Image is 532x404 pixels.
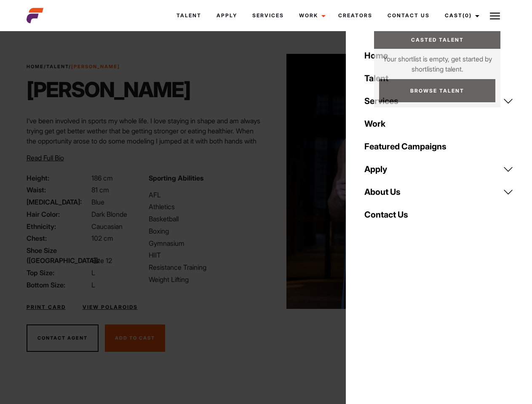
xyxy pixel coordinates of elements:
[27,7,43,24] img: cropped-aefm-brand-fav-22-square.png
[149,226,261,236] li: Boxing
[91,186,109,194] span: 81 cm
[27,268,90,278] span: Top Size:
[359,67,519,90] a: Talent
[490,11,500,21] img: Burger icon
[27,221,90,231] span: Ethnicity:
[359,158,519,181] a: Apply
[27,197,90,207] span: [MEDICAL_DATA]:
[27,153,64,163] button: Read Full Bio
[359,90,519,112] a: Services
[27,280,90,290] span: Bottom Size:
[209,4,245,27] a: Apply
[91,210,127,218] span: Dark Blonde
[149,238,261,248] li: Gymnasium
[27,245,90,266] span: Shoe Size ([GEOGRAPHIC_DATA]):
[169,4,209,27] a: Talent
[27,154,64,162] span: Read Full Bio
[380,4,437,27] a: Contact Us
[105,324,165,352] button: Add To Cast
[27,63,120,70] span: / /
[91,222,123,231] span: Caucasian
[91,268,95,277] span: L
[27,77,190,102] h1: [PERSON_NAME]
[27,185,90,195] span: Waist:
[91,174,113,182] span: 186 cm
[27,324,99,352] button: Contact Agent
[359,135,519,158] a: Featured Campaigns
[115,335,155,341] span: Add To Cast
[462,12,472,19] span: (0)
[91,198,104,206] span: Blue
[291,4,331,27] a: Work
[27,303,66,311] a: Print Card
[149,214,261,224] li: Basketball
[374,49,500,74] p: Your shortlist is empty, get started by shortlisting talent.
[91,234,113,242] span: 102 cm
[149,190,261,200] li: AFL
[359,203,519,226] a: Contact Us
[149,262,261,272] li: Resistance Training
[149,250,261,260] li: HIIT
[149,202,261,212] li: Athletics
[359,44,519,67] a: Home
[91,281,95,289] span: L
[27,233,90,243] span: Chest:
[91,256,112,265] span: Size 12
[27,209,90,219] span: Hair Color:
[27,173,90,183] span: Height:
[149,274,261,284] li: Weight Lifting
[359,112,519,135] a: Work
[359,181,519,203] a: About Us
[27,64,44,69] a: Home
[331,4,380,27] a: Creators
[374,31,500,49] a: Casted Talent
[379,79,495,102] a: Browse Talent
[46,64,69,69] a: Talent
[437,4,484,27] a: Cast(0)
[245,4,291,27] a: Services
[71,64,120,69] strong: [PERSON_NAME]
[27,116,261,186] p: I’ve been involved in sports my whole life. I love staying in shape and am always trying get get ...
[83,303,138,311] a: View Polaroids
[149,174,203,182] strong: Sporting Abilities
